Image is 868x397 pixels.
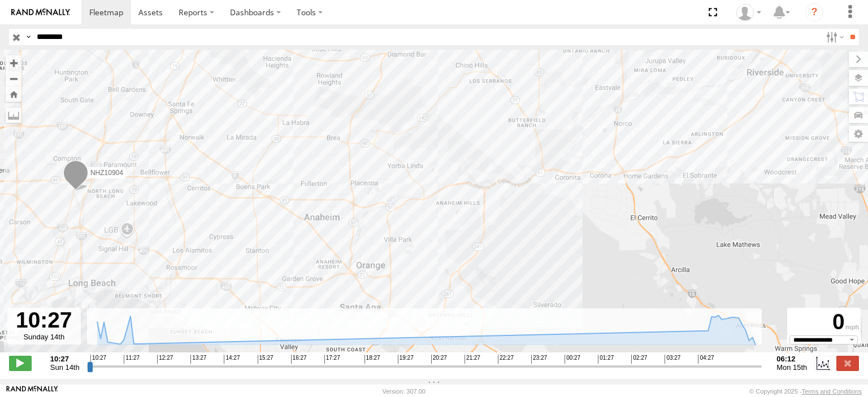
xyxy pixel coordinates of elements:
[383,388,426,395] div: Version: 307.00
[90,169,123,177] span: NHZ10904
[665,355,680,364] span: 03:27
[11,8,70,16] img: rand-logo.svg
[698,355,714,364] span: 04:27
[9,356,32,370] label: Play/Stop
[789,309,859,335] div: 0
[732,4,765,21] div: Zulema McIntosch
[6,86,21,102] button: Zoom Home
[531,355,547,364] span: 23:27
[598,355,614,364] span: 01:27
[498,355,514,364] span: 22:27
[190,355,206,364] span: 13:27
[565,355,580,364] span: 00:27
[6,107,21,123] label: Measure
[836,356,859,370] label: Close
[631,355,647,364] span: 02:27
[258,355,274,364] span: 15:27
[50,355,80,363] strong: 10:27
[324,355,340,364] span: 17:27
[822,29,846,45] label: Search Filter Options
[849,126,868,142] label: Map Settings
[24,29,33,45] label: Search Query
[224,355,240,364] span: 14:27
[6,55,21,71] button: Zoom in
[50,363,80,372] span: Sun 14th Sep 2025
[124,355,140,364] span: 11:27
[90,355,106,364] span: 10:27
[6,71,21,86] button: Zoom out
[805,3,823,21] i: ?
[291,355,307,364] span: 16:27
[364,355,380,364] span: 18:27
[431,355,447,364] span: 20:27
[749,388,862,395] div: © Copyright 2025 -
[6,386,58,397] a: Visit our Website
[398,355,414,364] span: 19:27
[802,388,862,395] a: Terms and Conditions
[776,363,807,372] span: Mon 15th Sep 2025
[157,355,173,364] span: 12:27
[776,355,807,363] strong: 06:12
[465,355,480,364] span: 21:27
